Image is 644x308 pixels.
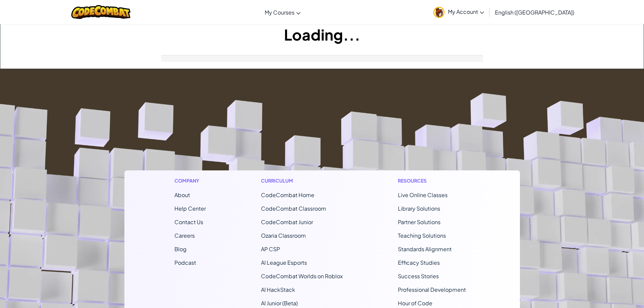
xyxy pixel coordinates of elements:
[265,9,294,16] span: My Courses
[174,232,195,239] a: Careers
[398,259,440,266] a: Efficacy Studies
[261,273,343,280] a: CodeCombat Worlds on Roblox
[261,259,307,266] a: AI League Esports
[0,24,644,45] h1: Loading...
[398,286,466,293] a: Professional Development
[398,191,448,198] a: Live Online Classes
[174,218,203,226] span: Contact Us
[174,259,196,266] a: Podcast
[174,205,206,212] a: Help Center
[398,205,440,212] a: Library Solutions
[261,177,343,184] h1: Curriculum
[71,5,130,19] img: CodeCombat logo
[261,205,326,212] a: CodeCombat Classroom
[492,3,578,21] a: English ([GEOGRAPHIC_DATA])
[174,245,187,253] a: Blog
[398,177,470,184] h1: Resources
[495,9,574,16] span: English ([GEOGRAPHIC_DATA])
[261,245,280,253] a: AP CSP
[261,218,313,226] a: CodeCombat Junior
[398,273,439,280] a: Success Stories
[398,300,432,307] a: Hour of Code
[448,8,484,15] span: My Account
[398,232,446,239] a: Teaching Solutions
[174,177,206,184] h1: Company
[261,300,298,307] a: AI Junior (Beta)
[174,191,190,198] a: About
[261,286,295,293] a: AI HackStack
[398,218,440,226] a: Partner Solutions
[430,1,487,23] a: My Account
[261,232,306,239] a: Ozaria Classroom
[261,3,304,21] a: My Courses
[261,191,314,198] span: CodeCombat Home
[398,245,452,253] a: Standards Alignment
[433,7,445,18] img: avatar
